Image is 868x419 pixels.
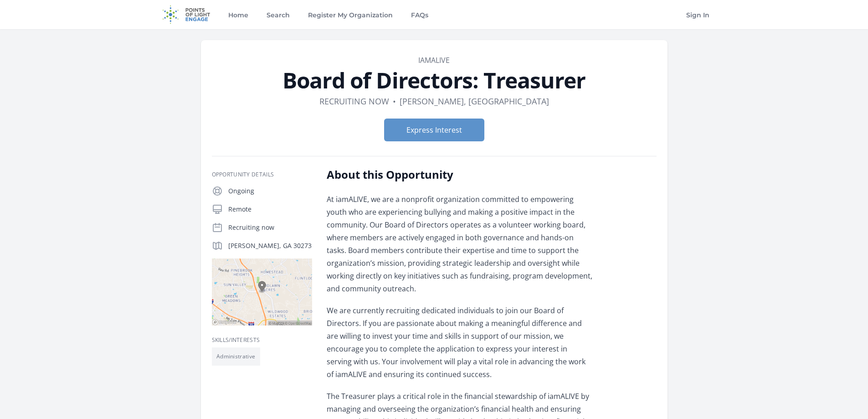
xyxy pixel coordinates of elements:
[418,55,450,65] a: IAMALIVE
[327,193,593,295] p: At iamALIVE, we are a nonprofit organization committed to empowering youth who are experiencing b...
[212,336,312,344] h3: Skills/Interests
[228,186,312,196] p: Ongoing
[327,304,593,381] p: We are currently recruiting dedicated individuals to join our Board of Directors. If you are pass...
[319,95,389,108] dd: Recruiting now
[228,205,312,214] p: Remote
[212,347,260,366] li: Administrative
[228,223,312,232] p: Recruiting now
[212,69,657,91] h1: Board of Directors: Treasurer
[228,241,312,250] p: [PERSON_NAME], GA 30273
[393,95,396,108] div: •
[327,167,593,182] h2: About this Opportunity
[212,171,312,178] h3: Opportunity Details
[400,95,549,108] dd: [PERSON_NAME], [GEOGRAPHIC_DATA]
[384,119,484,141] button: Express Interest
[212,259,312,326] img: Map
